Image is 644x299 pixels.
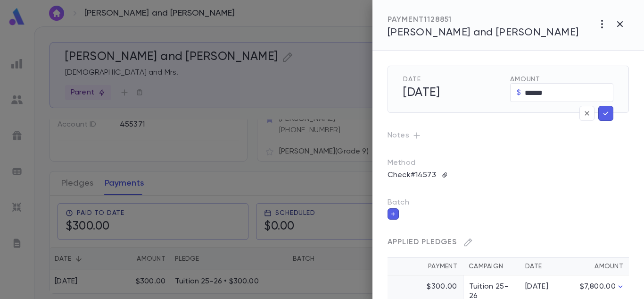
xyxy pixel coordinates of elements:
[520,258,567,275] th: Date
[510,76,613,83] span: Amount
[397,83,506,103] h5: [DATE]
[388,27,579,38] span: [PERSON_NAME] and [PERSON_NAME]
[388,239,457,246] span: Applied Pledges
[525,282,561,291] div: [DATE]
[403,76,506,83] span: Date
[388,128,629,143] p: Notes
[388,258,463,275] th: Payment
[382,168,442,183] p: Check #14573
[388,198,629,207] p: Batch
[388,15,579,25] div: PAYMENT 1128851
[567,258,629,275] th: Amount
[388,158,435,168] p: Method
[463,258,520,275] th: Campaign
[517,88,521,97] p: $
